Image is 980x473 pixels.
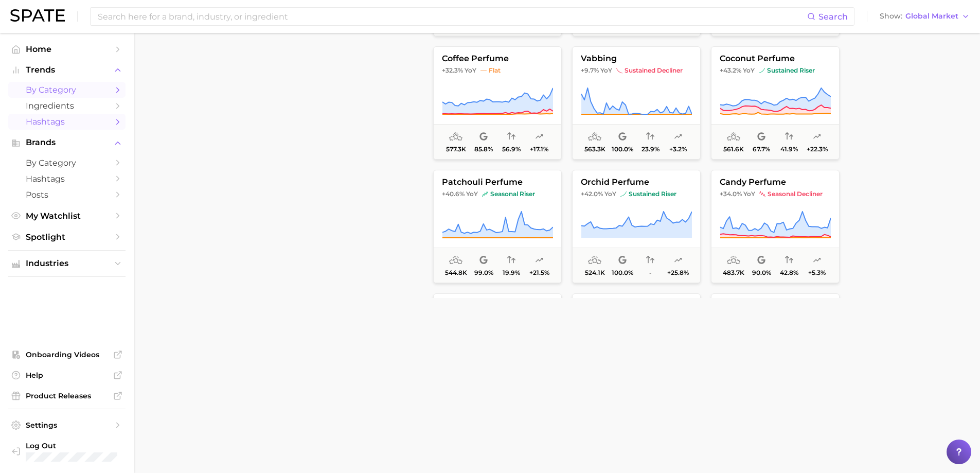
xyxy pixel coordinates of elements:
[808,269,826,276] span: +5.3%
[669,146,687,153] span: +3.2%
[482,191,488,197] img: seasonal riser
[529,269,549,276] span: +21.5%
[8,135,126,150] button: Brands
[743,190,755,198] span: YoY
[8,82,126,98] a: by Category
[8,417,126,433] a: Settings
[442,190,465,198] span: +40.6%
[26,350,108,359] span: Onboarding Videos
[26,117,108,127] span: Hashtags
[723,146,744,153] span: 561.6k
[573,178,700,187] span: orchid perfume
[530,146,548,153] span: +17.1%
[479,131,488,143] span: popularity share: Google
[727,131,740,143] span: average monthly popularity: Low Popularity
[612,269,633,276] span: 100.0%
[752,269,771,276] span: 90.0%
[446,146,466,153] span: 577.3k
[26,441,141,450] span: Log Out
[502,146,521,153] span: 56.9%
[480,66,501,75] span: flat
[711,54,839,63] span: coconut perfume
[616,66,683,75] span: sustained decliner
[465,66,476,75] span: YoY
[474,146,493,153] span: 85.8%
[711,46,840,160] button: coconut perfume+43.2% YoYsustained risersustained riser561.6k67.7%41.9%+22.3%
[646,131,654,143] span: popularity convergence: Low Convergence
[581,66,599,74] span: +9.7%
[8,62,126,78] button: Trends
[433,46,562,160] button: coffee perfume+32.3% YoYflatflat577.3k85.8%56.9%+17.1%
[620,190,676,198] span: sustained riser
[757,131,765,143] span: popularity share: Google
[727,254,740,267] span: average monthly popularity: Low Popularity
[674,254,682,267] span: popularity predicted growth: Very Likely
[818,12,848,22] span: Search
[646,254,654,267] span: popularity convergence: Insufficient Data
[588,131,601,143] span: average monthly popularity: Low Popularity
[26,190,108,200] span: Posts
[785,254,793,267] span: popularity convergence: Medium Convergence
[806,146,827,153] span: +22.3%
[785,131,793,143] span: popularity convergence: Medium Convergence
[26,85,108,95] span: by Category
[466,190,478,198] span: YoY
[8,388,126,404] a: Product Releases
[711,293,840,407] button: fruity perfume+26.5% YoYfalling starfalling star439.6k98.9%22.1%+20.9%
[723,269,744,276] span: 483.7k
[620,191,627,197] img: sustained riser
[26,371,108,380] span: Help
[26,101,108,111] span: Ingredients
[507,131,515,143] span: popularity convergence: Medium Convergence
[572,293,701,407] button: natural perfume+56.8% YoYrising starrising star464.6k53.6%57.7%+21.4%
[449,254,462,267] span: average monthly popularity: Low Popularity
[8,347,126,362] a: Onboarding Videos
[743,66,755,75] span: YoY
[8,171,126,187] a: Hashtags
[880,13,902,19] span: Show
[8,98,126,114] a: Ingredients
[480,67,487,74] img: flat
[759,67,765,74] img: sustained riser
[813,131,821,143] span: popularity predicted growth: Very Likely
[759,191,765,197] img: seasonal decliner
[572,46,701,160] button: vabbing+9.7% YoYsustained declinersustained decliner563.3k100.0%23.9%+3.2%
[474,269,493,276] span: 99.0%
[649,269,651,276] span: -
[877,10,972,23] button: ShowGlobal Market
[434,178,561,187] span: patchouli perfume
[905,13,958,19] span: Global Market
[584,146,605,153] span: 563.3k
[8,208,126,224] a: My Watchlist
[604,190,616,198] span: YoY
[26,211,108,221] span: My Watchlist
[535,254,543,267] span: popularity predicted growth: Likely
[588,254,601,267] span: average monthly popularity: Low Popularity
[26,138,108,147] span: Brands
[479,254,488,267] span: popularity share: Google
[780,269,798,276] span: 42.8%
[434,54,561,63] span: coffee perfume
[753,146,770,153] span: 67.7%
[641,146,659,153] span: 23.9%
[759,190,823,198] span: seasonal decliner
[26,174,108,184] span: Hashtags
[8,114,126,130] a: Hashtags
[8,187,126,203] a: Posts
[26,158,108,168] span: by Category
[433,293,562,407] button: perfume discovery set+95.2% YoYrising starrising star470.5k73.2%62.3%+34.2%
[507,254,515,267] span: popularity convergence: Very Low Convergence
[482,190,535,198] span: seasonal riser
[503,269,520,276] span: 19.9%
[26,259,108,268] span: Industries
[600,66,612,75] span: YoY
[433,170,562,283] button: patchouli perfume+40.6% YoYseasonal riserseasonal riser544.8k99.0%19.9%+21.5%
[813,254,821,267] span: popularity predicted growth: Uncertain
[584,269,604,276] span: 524.1k
[8,256,126,271] button: Industries
[780,146,798,153] span: 41.9%
[8,41,126,57] a: Home
[711,178,839,187] span: candy perfume
[674,131,682,143] span: popularity predicted growth: Uncertain
[581,190,603,198] span: +42.0%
